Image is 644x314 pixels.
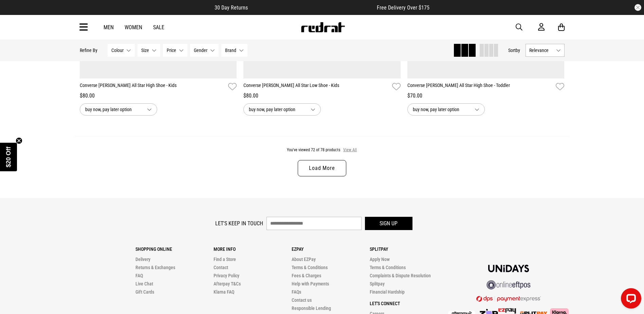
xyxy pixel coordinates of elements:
a: Converse [PERSON_NAME] All Star Low Shoe - Kids [243,82,389,92]
a: Sale [153,24,164,31]
a: FAQ [135,273,143,278]
span: buy now, pay later option [249,105,305,114]
span: Relevance [529,48,553,53]
a: Delivery [135,257,150,262]
a: FAQs [292,289,301,295]
span: buy now, pay later option [413,105,469,114]
img: Unidays [488,265,529,272]
a: Gift Cards [135,289,154,295]
a: Live Chat [135,281,153,286]
p: Shopping Online [135,246,214,252]
span: You've viewed 72 of 78 products [287,147,340,152]
span: Gender [194,48,207,53]
a: About EZPay [292,257,316,262]
img: Redrat logo [300,22,345,32]
p: Ezpay [292,246,370,252]
span: buy now, pay later option [85,105,142,114]
button: Sortby [508,46,520,54]
a: Terms & Conditions [292,265,328,270]
span: Brand [225,48,236,53]
img: Splitpay [498,308,516,314]
button: Price [163,44,187,57]
span: by [516,48,520,53]
a: Contact [214,265,228,270]
span: 30 Day Returns [215,4,248,11]
a: Complaints & Dispute Resolution [370,273,431,278]
span: Free Delivery Over $175 [377,4,429,11]
button: Colour [108,44,135,57]
p: More Info [214,246,292,252]
button: buy now, pay later option [407,103,485,116]
div: $70.00 [407,92,565,100]
a: Find a Store [214,257,236,262]
button: Brand [221,44,247,57]
a: Fees & Charges [292,273,321,278]
p: Refine By [80,48,97,53]
span: Size [141,48,149,53]
button: Sign up [365,217,412,230]
a: Women [125,24,142,31]
button: Size [137,44,160,57]
button: Relevance [526,44,565,57]
iframe: LiveChat chat widget [615,285,644,314]
button: buy now, pay later option [80,103,157,116]
label: Let's keep in touch [215,220,263,227]
a: Apply Now [370,257,390,262]
div: $80.00 [243,92,401,100]
a: Converse [PERSON_NAME] All Star High Shoe - Kids [80,82,226,92]
span: $20 Off [5,146,12,167]
a: Afterpay T&Cs [214,281,241,286]
p: Splitpay [370,246,448,252]
a: Privacy Policy [214,273,239,278]
a: Financial Hardship [370,289,405,295]
span: Price [167,48,176,53]
a: Returns & Exchanges [135,265,175,270]
button: buy now, pay later option [243,103,321,116]
img: online eftpos [486,280,531,290]
iframe: Customer reviews powered by Trustpilot [261,4,363,11]
div: $80.00 [80,92,237,100]
a: Contact us [292,297,312,303]
button: Close teaser [16,137,22,144]
a: Help with Payments [292,281,329,286]
a: Responsible Lending [292,306,331,311]
p: Let's Connect [370,301,448,306]
a: Converse [PERSON_NAME] All Star High Shoe - Toddler [407,82,553,92]
img: DPS [476,296,541,302]
a: Splitpay [370,281,385,286]
button: View All [343,147,357,153]
a: Terms & Conditions [370,265,406,270]
span: Colour [111,48,124,53]
a: Klarna FAQ [214,289,234,295]
button: Gender [190,44,219,57]
a: Load More [298,160,346,176]
a: Men [104,24,114,31]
